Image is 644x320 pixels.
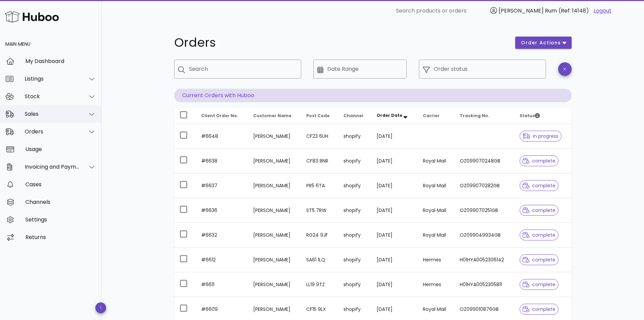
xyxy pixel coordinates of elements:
div: Returns [25,234,96,240]
button: order actions [515,37,571,49]
span: (Ref: 14148) [558,7,589,15]
div: Orders [25,128,80,135]
th: Tracking No. [454,108,514,124]
span: complete [523,282,555,287]
td: #6638 [196,149,248,173]
span: complete [523,208,555,213]
td: [PERSON_NAME] [248,149,301,173]
span: Tracking No. [460,113,490,119]
td: [PERSON_NAME] [248,272,301,297]
td: Royal Mail [418,198,454,223]
td: shopify [338,198,371,223]
span: complete [523,307,555,312]
td: CF83 8NR [301,149,338,173]
div: My Dashboard [25,58,96,64]
td: shopify [338,149,371,173]
td: #6636 [196,198,248,223]
td: [PERSON_NAME] [248,198,301,223]
td: [DATE] [371,149,418,173]
th: Order Date: Sorted descending. Activate to remove sorting. [371,108,418,124]
td: OZ099070248GB [454,149,514,173]
span: Client Order No. [201,113,238,119]
h1: Orders [174,37,507,49]
span: in progress [523,134,558,138]
span: complete [523,158,555,163]
td: #6611 [196,272,248,297]
td: RG24 9JF [301,223,338,248]
th: Client Order No. [196,108,248,124]
a: Logout [594,7,612,15]
td: OZ099070251GB [454,198,514,223]
td: shopify [338,272,371,297]
td: SA61 1LQ [301,248,338,272]
div: Listings [25,76,80,82]
td: [DATE] [371,223,418,248]
span: Post Code [306,113,330,119]
td: OZ099070282GB [454,173,514,198]
span: Carrier [423,113,439,119]
td: [PERSON_NAME] [248,173,301,198]
td: [DATE] [371,173,418,198]
div: Settings [25,216,96,223]
td: Royal Mail [418,149,454,173]
span: Status [520,113,540,119]
td: [PERSON_NAME] [248,223,301,248]
td: Hermes [418,272,454,297]
td: CF23 6UH [301,124,338,149]
td: [PERSON_NAME] [248,124,301,149]
th: Customer Name [248,108,301,124]
td: PR5 6TA [301,173,338,198]
div: Invoicing and Payments [25,164,80,170]
td: #6612 [196,248,248,272]
td: H01HYA0052306142 [454,248,514,272]
td: shopify [338,173,371,198]
div: Sales [25,111,80,117]
td: shopify [338,124,371,149]
div: Cases [25,181,96,188]
th: Status [514,108,572,124]
td: LL19 9TZ [301,272,338,297]
span: Channel [343,113,363,119]
th: Channel [338,108,371,124]
p: Current Orders with Huboo [174,89,572,102]
th: Post Code [301,108,338,124]
td: H01HYA0052305811 [454,272,514,297]
td: [DATE] [371,272,418,297]
td: [DATE] [371,248,418,272]
span: Order Date [377,112,402,118]
th: Carrier [418,108,454,124]
span: order actions [521,39,561,46]
span: complete [523,233,555,237]
td: OZ099049934GB [454,223,514,248]
div: Channels [25,199,96,205]
td: [PERSON_NAME] [248,248,301,272]
td: #6637 [196,173,248,198]
td: [DATE] [371,124,418,149]
div: Usage [25,146,96,152]
td: ST5 7RW [301,198,338,223]
td: #6632 [196,223,248,248]
td: Royal Mail [418,223,454,248]
td: shopify [338,223,371,248]
span: complete [523,257,555,262]
td: Hermes [418,248,454,272]
div: Stock [25,93,80,100]
span: complete [523,183,555,188]
span: [PERSON_NAME] Rum [499,7,557,15]
td: #6648 [196,124,248,149]
img: Huboo Logo [5,9,59,24]
span: Customer Name [253,113,291,119]
td: Royal Mail [418,173,454,198]
td: [DATE] [371,198,418,223]
td: shopify [338,248,371,272]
